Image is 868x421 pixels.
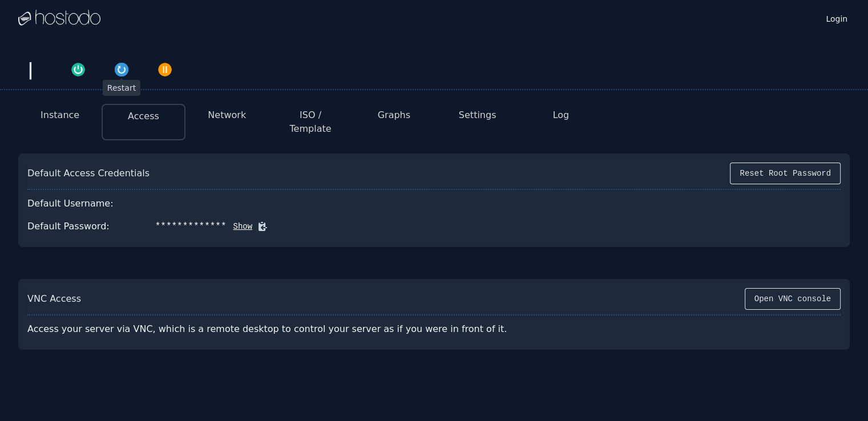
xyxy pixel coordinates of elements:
[100,59,143,78] button: Restart
[745,288,841,310] button: Open VNC console
[553,108,570,122] button: Log
[27,292,81,306] div: VNC Access
[730,163,841,184] button: Reset Root Password
[227,221,253,232] button: Show
[459,108,496,122] button: Settings
[143,59,187,78] button: Power Off
[18,10,100,27] img: Logo
[208,108,246,122] button: Network
[41,108,79,122] button: Instance
[114,62,130,78] img: Restart
[27,167,150,180] div: Default Access Credentials
[27,197,114,211] div: Default Username:
[27,318,539,341] div: Access your server via VNC, which is a remote desktop to control your server as if you were in fr...
[27,220,110,233] div: Default Password:
[823,11,850,25] a: Login
[23,59,38,80] div: |
[278,108,343,136] button: ISO / Template
[378,108,410,122] button: Graphs
[56,59,100,78] button: Power On
[70,62,86,78] img: Power On
[157,62,173,78] img: Power Off
[128,110,159,123] button: Access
